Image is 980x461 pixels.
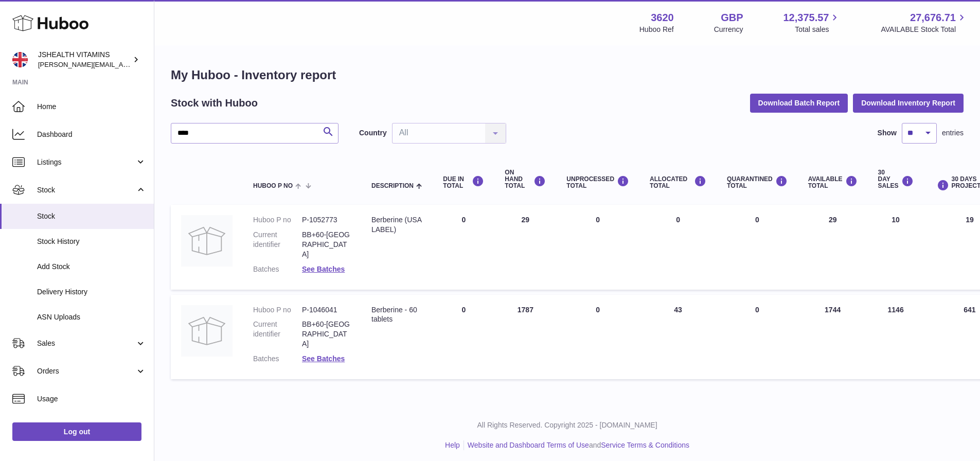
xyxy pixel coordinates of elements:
[727,175,788,189] div: QUARANTINED Total
[253,264,302,274] dt: Batches
[37,287,146,297] span: Delivery History
[853,94,964,112] button: Download Inventory Report
[37,157,135,167] span: Listings
[795,25,841,34] span: Total sales
[942,128,964,138] span: entries
[755,306,759,314] span: 0
[37,130,146,139] span: Dashboard
[798,295,868,379] td: 1744
[37,312,146,322] span: ASN Uploads
[171,96,258,110] h2: Stock with Huboo
[468,441,589,449] a: Website and Dashboard Terms of Use
[798,205,868,289] td: 29
[302,305,351,315] dd: P-1046041
[755,216,759,224] span: 0
[494,205,556,289] td: 29
[181,215,233,267] img: product image
[651,11,674,25] strong: 3620
[505,169,546,190] div: ON HAND Total
[12,422,141,441] a: Log out
[443,175,484,189] div: DUE IN TOTAL
[302,354,345,363] a: See Batches
[910,11,956,25] span: 27,676.71
[171,67,964,83] h1: My Huboo - Inventory report
[371,215,422,235] div: Berberine (USA LABEL)
[881,11,968,34] a: 27,676.71 AVAILABLE Stock Total
[783,11,829,25] span: 12,375.57
[253,320,302,349] dt: Current identifier
[38,50,131,69] div: JSHEALTH VITAMINS
[37,262,146,272] span: Add Stock
[881,25,968,34] span: AVAILABLE Stock Total
[302,320,351,349] dd: BB+60-[GEOGRAPHIC_DATA]
[566,175,629,189] div: UNPROCESSED Total
[464,440,689,450] li: and
[433,295,494,379] td: 0
[878,169,914,190] div: 30 DAY SALES
[37,211,146,221] span: Stock
[38,60,206,68] span: [PERSON_NAME][EMAIL_ADDRESS][DOMAIN_NAME]
[556,295,639,379] td: 0
[302,215,351,225] dd: P-1052773
[371,305,422,325] div: Berberine - 60 tablets
[371,183,414,189] span: Description
[808,175,858,189] div: AVAILABLE Total
[445,441,460,449] a: Help
[163,420,972,430] p: All Rights Reserved. Copyright 2025 - [DOMAIN_NAME]
[433,205,494,289] td: 0
[783,11,841,34] a: 12,375.57 Total sales
[37,394,146,404] span: Usage
[556,205,639,289] td: 0
[37,185,135,195] span: Stock
[37,339,135,348] span: Sales
[37,102,146,112] span: Home
[868,295,924,379] td: 1146
[37,366,135,376] span: Orders
[253,305,302,315] dt: Huboo P no
[302,265,345,273] a: See Batches
[639,25,674,34] div: Huboo Ref
[37,237,146,246] span: Stock History
[868,205,924,289] td: 10
[359,128,387,138] label: Country
[601,441,689,449] a: Service Terms & Conditions
[12,52,28,67] img: francesca@jshealthvitamins.com
[639,295,717,379] td: 43
[253,230,302,259] dt: Current identifier
[750,94,848,112] button: Download Batch Report
[714,25,743,34] div: Currency
[253,215,302,225] dt: Huboo P no
[721,11,743,25] strong: GBP
[494,295,556,379] td: 1787
[253,354,302,364] dt: Batches
[650,175,706,189] div: ALLOCATED Total
[181,305,233,357] img: product image
[639,205,717,289] td: 0
[878,128,897,138] label: Show
[302,230,351,259] dd: BB+60-[GEOGRAPHIC_DATA]
[253,183,293,189] span: Huboo P no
